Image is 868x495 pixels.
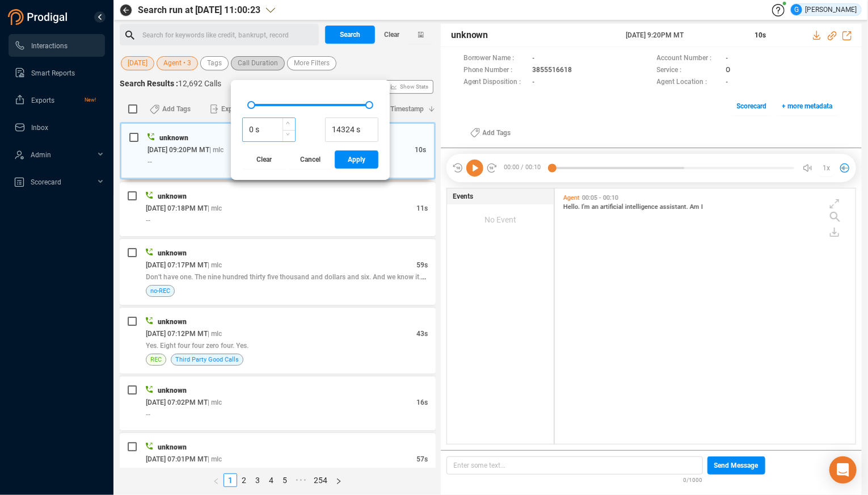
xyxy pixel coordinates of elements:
[14,89,96,111] a: ExportsNew!
[148,146,209,154] span: [DATE] 09:20PM MT
[325,26,375,44] button: Search
[158,387,187,395] span: unknown
[14,61,96,84] a: Smart Reports
[286,121,293,128] span: up
[331,473,346,487] button: right
[138,3,260,17] span: Search run at [DATE] 11:00:23
[464,77,527,89] span: Agent Disposition :
[265,474,277,486] a: 4
[453,191,473,202] span: Events
[178,79,221,88] span: 12,692 Calls
[163,56,191,70] span: Agent • 3
[416,204,428,212] span: 11s
[657,77,720,89] span: Agent Location :
[600,203,625,211] span: artificial
[162,100,191,118] span: Add Tags
[158,443,187,451] span: unknown
[146,398,208,406] span: [DATE] 07:02PM MT
[251,473,264,487] li: 3
[791,4,857,15] div: [PERSON_NAME]
[563,203,582,211] span: Hello.
[416,398,428,406] span: 16s
[626,30,741,40] span: [DATE] 9:20PM MT
[823,159,830,177] span: 1x
[14,34,96,57] a: Interactions
[146,261,208,269] span: [DATE] 07:17PM MT
[283,130,295,142] span: Decrease Value
[447,204,554,235] div: No Event
[580,194,621,202] span: 00:05 - 00:10
[498,160,552,177] span: 00:00 / 00:10
[238,56,278,70] span: Call Duration
[128,56,148,70] span: [DATE]
[416,455,428,463] span: 57s
[451,28,488,42] span: unknown
[561,191,856,443] div: grid
[310,474,331,486] a: 254
[150,286,170,296] span: no-REC
[287,56,336,70] button: More Filters
[121,56,154,70] button: [DATE]
[31,42,68,50] span: Interactions
[416,330,428,338] span: 43s
[31,97,54,104] span: Exports
[286,132,293,139] span: down
[563,194,580,202] span: Agent
[365,100,424,118] span: Sort by: Timestamp
[146,204,208,212] span: [DATE] 07:18PM MT
[385,80,433,94] button: Show Stats
[85,89,96,111] span: New!
[213,478,220,485] span: left
[375,26,409,44] button: Clear
[726,77,728,89] span: -
[208,330,222,338] span: | mlc
[120,239,436,305] div: unknown[DATE] 07:17PM MT| mlc59sDon't have one. The nine hundred thirty five thousand and dollars...
[278,473,292,487] li: 5
[200,56,229,70] button: Tags
[690,203,701,211] span: Am
[159,134,188,142] span: unknown
[231,56,285,70] button: Call Duration
[207,56,222,70] span: Tags
[348,150,365,169] span: Apply
[384,26,399,44] span: Clear
[782,97,833,115] span: + more metadata
[31,151,51,159] span: Admin
[592,203,600,211] span: an
[464,53,527,65] span: Borrower Name :
[14,116,96,139] a: Inbox
[175,354,239,365] span: Third Party Good Calls
[310,473,331,487] li: 254
[242,150,286,169] button: Clear
[731,97,773,115] button: Scorecard
[657,65,720,77] span: Service :
[158,249,187,257] span: unknown
[533,65,572,77] span: 3855516618
[251,474,264,486] a: 3
[209,473,224,487] button: left
[150,354,162,365] span: REC
[300,150,321,169] span: Cancel
[208,261,222,269] span: | mlc
[625,203,660,211] span: intelligence
[292,473,310,487] li: Next 5 Pages
[9,34,105,57] li: Interactions
[340,26,360,44] span: Search
[31,124,48,132] span: Inbox
[264,473,278,487] li: 4
[120,308,436,374] div: unknown[DATE] 07:12PM MT| mlc43sYes. Eight four four zero four. Yes.RECThird Party Good Calls
[294,56,330,70] span: More Filters
[146,330,208,338] span: [DATE] 07:12PM MT
[146,455,208,463] span: [DATE] 07:01PM MT
[292,473,310,487] span: •••
[146,272,455,281] span: Don't have one. The nine hundred thirty five thousand and dollars and six. And we know it. Loan have
[9,116,105,139] li: Inbox
[120,376,436,430] div: unknown[DATE] 07:02PM MT| mlc16s--
[208,398,222,406] span: | mlc
[533,77,535,89] span: -
[400,19,428,155] span: Show Stats
[776,97,839,115] button: + more metadata
[331,473,346,487] li: Next Page
[143,100,197,118] button: Add Tags
[31,178,61,186] span: Scorecard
